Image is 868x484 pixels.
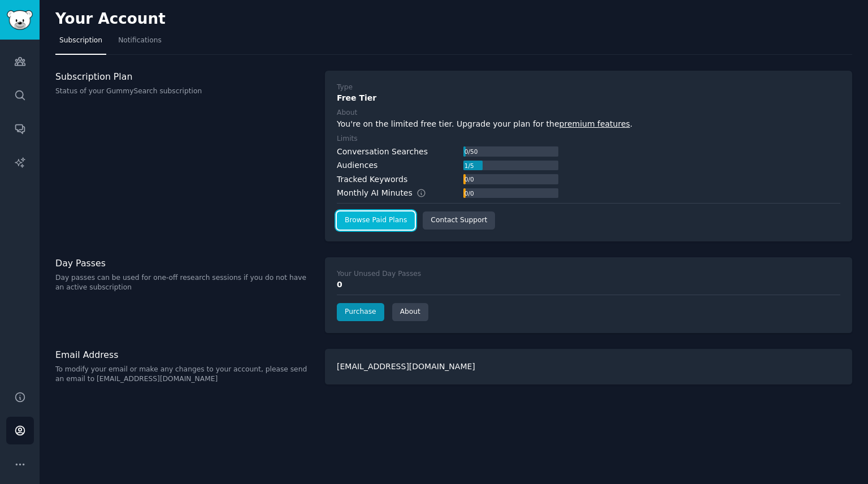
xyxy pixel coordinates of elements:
[114,32,166,55] a: Notifications
[55,87,313,97] p: Status of your GummySearch subscription
[337,187,438,199] div: Monthly AI Minutes
[325,349,852,384] div: [EMAIL_ADDRESS][DOMAIN_NAME]
[337,303,384,321] a: Purchase
[337,174,407,185] div: Tracked Keywords
[463,146,479,157] div: 0 / 50
[337,118,840,130] div: You're on the limited free tier. Upgrade your plan for the .
[55,10,166,28] h2: Your Account
[423,211,495,230] a: Contact Support
[392,303,428,321] a: About
[337,83,353,93] div: Type
[337,134,358,144] div: Limits
[337,279,840,291] div: 0
[55,273,313,293] p: Day passes can be used for one-off research sessions if you do not have an active subscription
[337,159,377,171] div: Audiences
[337,211,415,230] a: Browse Paid Plans
[55,32,106,55] a: Subscription
[463,174,475,184] div: 0 / 0
[118,36,162,46] span: Notifications
[337,108,357,118] div: About
[55,349,313,361] h3: Email Address
[463,161,475,171] div: 1 / 5
[55,365,313,384] p: To modify your email or make any changes to your account, please send an email to [EMAIL_ADDRESS]...
[337,269,421,279] div: Your Unused Day Passes
[55,257,313,269] h3: Day Passes
[337,92,840,104] div: Free Tier
[55,71,313,83] h3: Subscription Plan
[337,146,428,158] div: Conversation Searches
[559,119,630,128] a: premium features
[7,10,33,30] img: GummySearch logo
[463,188,475,198] div: 0 / 0
[59,36,102,46] span: Subscription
